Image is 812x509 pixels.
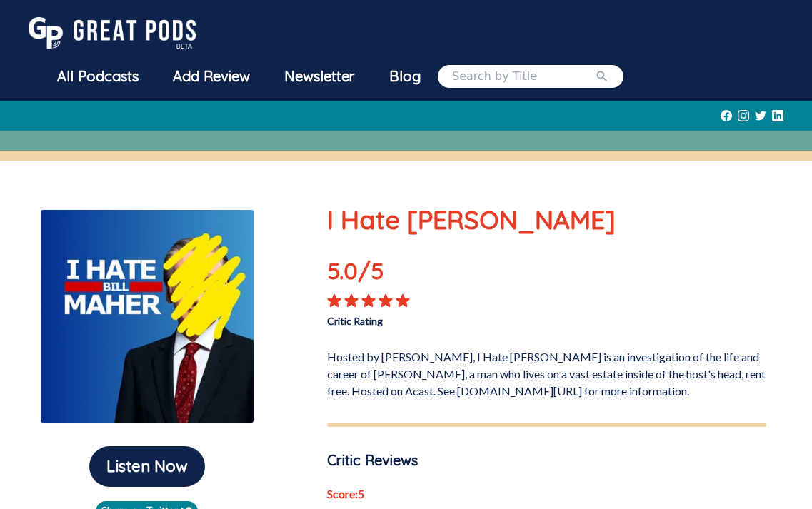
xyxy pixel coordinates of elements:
p: 5.0 /5 [327,253,415,293]
p: I Hate [PERSON_NAME] [327,201,766,239]
p: Hosted by [PERSON_NAME], I Hate [PERSON_NAME] is an investigation of the life and career of [PERS... [327,343,766,400]
a: Newsletter [267,58,372,95]
p: Score: 5 [327,485,766,503]
p: Critic Reviews [327,450,766,471]
a: Blog [372,58,438,95]
input: Search by Title [452,68,595,85]
a: All Podcasts [40,58,156,95]
p: Critic Rating [327,308,547,328]
img: GreatPods [29,17,196,49]
img: I Hate Bill Maher [40,209,254,423]
a: Add Review [156,58,267,95]
button: Listen Now [89,446,205,487]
